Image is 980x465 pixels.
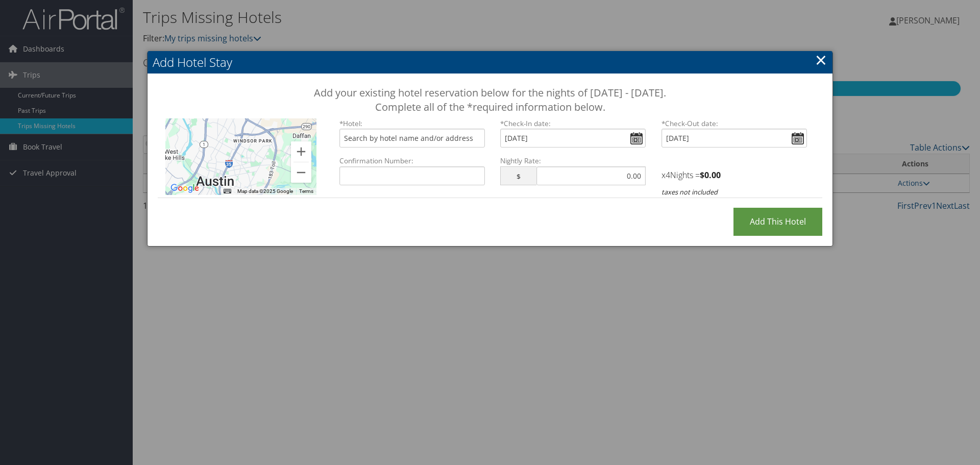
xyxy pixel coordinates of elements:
strong: $ [700,169,721,181]
label: Check-Out date: [661,118,807,129]
span: 0.00 [704,169,721,181]
input: 0.00 [536,166,646,185]
button: Keyboard shortcuts [224,188,231,195]
label: Confirmation Number: [339,156,485,166]
a: × [815,50,827,70]
button: Zoom out [291,162,311,183]
a: Open this area in Google Maps (opens a new window) [168,182,202,195]
img: Google [168,182,202,195]
span: Map data ©2025 Google [237,188,293,194]
a: Terms (opens in new tab) [299,188,313,194]
input: Add this Hotel [733,208,822,236]
label: Check-In date: [500,118,646,129]
input: Search by hotel name and/or address [339,129,485,148]
h2: Add Hotel Stay [148,51,832,74]
span: $ [500,166,536,185]
span: 4 [666,169,670,181]
h4: x Nights = [661,169,807,181]
i: taxes not included [661,187,718,197]
button: Zoom in [291,141,311,162]
label: *Hotel: [339,118,485,129]
label: Nightly Rate: [500,156,646,166]
h3: Add your existing hotel reservation below for the nights of [DATE] - [DATE]. Complete all of the ... [193,86,787,114]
